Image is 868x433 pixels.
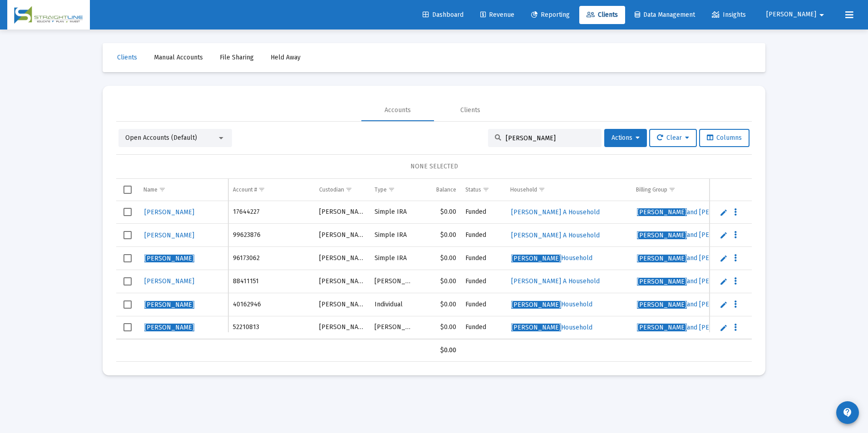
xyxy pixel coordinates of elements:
a: Edit [720,254,728,262]
a: Revenue [473,6,522,24]
td: [PERSON_NAME] [315,224,370,247]
span: Show filter options for column 'Type' [388,186,395,193]
div: Custodian [319,186,344,193]
span: [PERSON_NAME] [511,324,561,331]
td: [PERSON_NAME] [370,316,418,339]
div: Select row [123,254,132,262]
td: [PERSON_NAME] [315,247,370,270]
a: [PERSON_NAME]Household [510,251,593,265]
a: [PERSON_NAME]and [PERSON_NAME].00% No Fee [636,206,786,219]
td: $0.00 [418,224,461,247]
span: Household [511,324,592,331]
span: Clear [657,134,689,142]
td: Column Status [461,179,506,201]
span: Data Management [635,11,695,19]
td: [PERSON_NAME] [315,201,370,224]
a: [PERSON_NAME]and [PERSON_NAME].00% No Fee [636,298,786,311]
span: [PERSON_NAME] [144,324,194,331]
mat-icon: contact_support [842,407,853,418]
span: [PERSON_NAME] A Household [511,231,600,239]
span: [PERSON_NAME] [637,231,687,239]
td: 52210813 [228,316,315,339]
span: File Sharing [220,54,254,61]
td: 88411151 [228,270,315,293]
td: Column Type [370,179,418,201]
span: [PERSON_NAME] [637,255,687,262]
button: [PERSON_NAME] [755,5,838,24]
td: 96173062 [228,247,315,270]
span: Show filter options for column 'Billing Group' [669,186,676,193]
span: Clients [587,11,618,19]
a: Edit [720,300,728,309]
span: Show filter options for column 'Status' [483,186,489,193]
td: [PERSON_NAME] [370,270,418,293]
div: Data grid [116,179,752,362]
a: [PERSON_NAME]and [PERSON_NAME].00% No Fee [636,251,786,265]
a: Clients [579,6,625,24]
span: Revenue [480,11,514,19]
td: Simple IRA [370,224,418,247]
span: Show filter options for column 'Name' [159,186,166,193]
td: Column Billing Group [631,179,831,201]
span: [PERSON_NAME] [511,255,561,262]
span: Show filter options for column 'Household' [538,186,545,193]
div: Select row [123,277,132,285]
a: [PERSON_NAME]and [PERSON_NAME].00% No Fee [636,228,786,242]
a: Edit [720,231,728,239]
a: [PERSON_NAME] [143,298,195,311]
span: and [PERSON_NAME].00% No Fee [637,277,785,285]
span: [PERSON_NAME] [144,277,194,285]
a: [PERSON_NAME] [143,229,195,242]
span: Actions [612,134,640,142]
span: Held Away [271,54,301,61]
a: [PERSON_NAME] [143,321,195,335]
a: Dashboard [415,6,471,24]
td: [PERSON_NAME] [315,270,370,293]
span: Columns [707,134,742,142]
span: [PERSON_NAME] [637,301,687,309]
span: Show filter options for column 'Account #' [258,186,265,193]
div: Funded [465,300,501,309]
a: Edit [720,324,728,332]
td: Column Balance [418,179,461,201]
div: Name [143,186,158,193]
a: Held Away [263,49,308,67]
a: [PERSON_NAME]and [PERSON_NAME].00% No Fee [636,321,786,335]
div: Funded [465,207,501,216]
div: $0.00 [422,346,456,355]
span: Insights [712,11,746,19]
div: Funded [465,254,501,263]
td: [PERSON_NAME] [315,293,370,316]
button: Clear [649,129,697,147]
span: [PERSON_NAME] [511,301,561,309]
span: Clients [117,54,137,61]
div: Status [465,186,481,193]
span: Open Accounts (Default) [125,134,197,142]
a: Manual Accounts [147,49,210,67]
span: and [PERSON_NAME].00% No Fee [637,254,785,262]
div: Balance [436,186,456,193]
td: [PERSON_NAME] [315,316,370,339]
td: $0.00 [418,247,461,270]
span: [PERSON_NAME] [637,278,687,285]
td: Column Account # [228,179,315,201]
div: Type [375,186,387,193]
span: Show filter options for column 'Custodian' [345,186,352,193]
td: $0.00 [418,293,461,316]
div: Select row [123,323,132,331]
div: Funded [465,277,501,286]
span: [PERSON_NAME] [637,208,687,216]
td: $0.00 [418,201,461,224]
img: Dashboard [14,6,83,24]
a: [PERSON_NAME]Household [510,298,593,311]
div: Clients [460,106,480,115]
div: Select row [123,231,132,239]
a: [PERSON_NAME] A Household [510,206,601,219]
span: [PERSON_NAME] A Household [511,277,600,285]
a: File Sharing [212,49,261,67]
span: and [PERSON_NAME].00% No Fee [637,300,785,308]
a: Edit [720,208,728,216]
td: 99623876 [228,224,315,247]
a: [PERSON_NAME]and [PERSON_NAME].00% No Fee [636,275,786,288]
span: Dashboard [423,11,464,19]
